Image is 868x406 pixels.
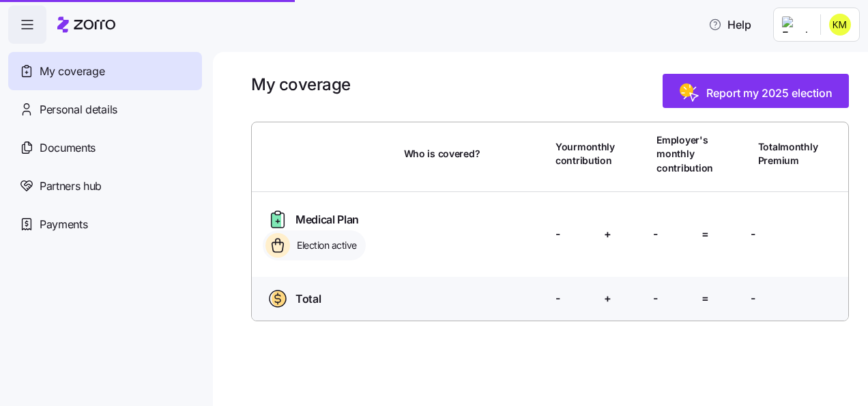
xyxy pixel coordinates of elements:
span: Payments [40,216,87,233]
a: Personal details [8,90,202,128]
span: - [653,226,658,243]
span: Personal details [40,101,117,118]
span: - [653,290,658,307]
span: = [701,290,709,307]
span: Employer's monthly contribution [656,133,713,175]
span: Who is covered? [404,147,480,161]
span: Help [708,16,751,33]
span: - [555,226,560,243]
span: My coverage [40,63,104,80]
span: Medical Plan [295,211,359,228]
span: Documents [40,139,96,157]
span: Total monthly Premium [758,140,818,168]
span: Election active [293,239,357,252]
a: Payments [8,205,202,243]
span: Total [295,290,321,308]
span: Report my 2025 election [706,85,833,101]
span: + [604,226,611,243]
a: Partners hub [8,167,202,205]
span: + [604,290,611,307]
button: Help [697,11,762,38]
img: Employer logo [782,16,809,33]
h1: My coverage [251,74,351,95]
a: My coverage [8,52,202,90]
img: 00b5e45f3c8a97214494b5e9daef4bf5 [829,14,851,36]
span: - [555,290,560,307]
span: - [751,226,755,243]
a: Documents [8,128,202,167]
button: Report my 2025 election [663,74,849,108]
span: Your monthly contribution [555,140,615,168]
span: - [751,290,755,307]
span: Partners hub [40,178,102,195]
span: = [701,226,709,243]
